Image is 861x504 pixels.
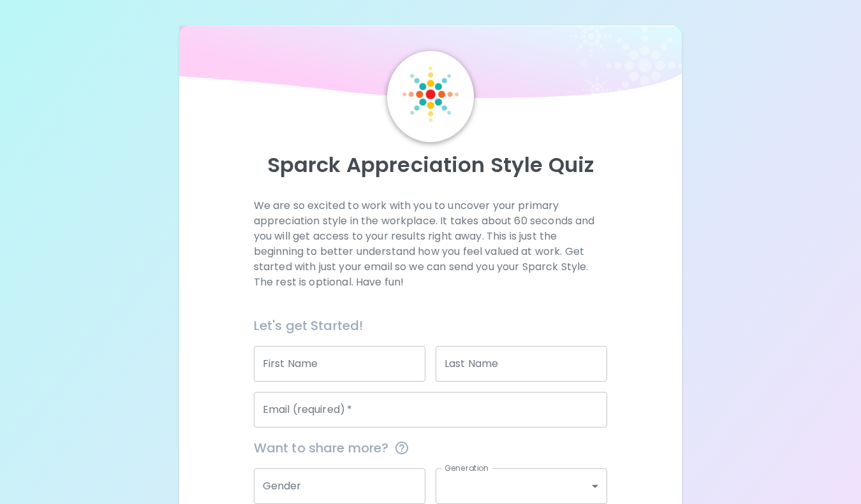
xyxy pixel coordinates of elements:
[394,440,409,456] svg: This information is completely confidential and only used for aggregated appreciation studies at ...
[254,438,608,458] span: Want to share more?
[254,315,608,336] h6: Let's get Started!
[195,152,666,178] p: Sparck Appreciation Style Quiz
[179,25,681,104] img: wave
[445,463,489,473] label: Generation
[402,66,459,122] img: Sparck Logo
[254,198,608,290] p: We are so excited to work with you to uncover your primary appreciation style in the workplace. I...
